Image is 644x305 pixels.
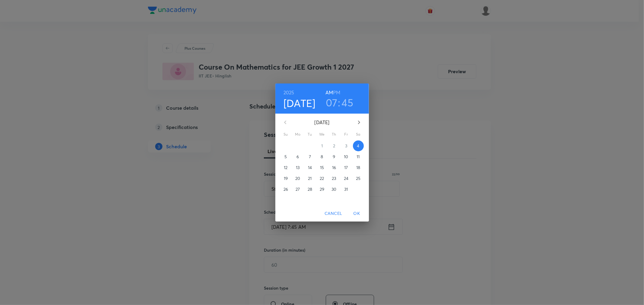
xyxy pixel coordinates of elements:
[356,175,360,181] p: 25
[341,131,352,137] span: Fr
[344,165,348,171] p: 17
[293,184,303,195] button: 27
[350,210,364,217] span: OK
[305,131,316,137] span: Tu
[333,88,340,97] button: PM
[293,173,303,184] button: 20
[296,186,300,192] p: 27
[353,173,364,184] button: 25
[305,151,316,162] button: 7
[357,154,360,160] p: 11
[308,186,312,192] p: 28
[317,151,328,162] button: 8
[341,173,352,184] button: 24
[284,97,316,109] button: [DATE]
[308,175,312,181] p: 21
[284,154,287,160] p: 5
[284,88,294,97] button: 2025
[305,162,316,173] button: 14
[332,186,336,192] p: 30
[341,184,352,195] button: 31
[344,175,348,181] p: 24
[344,186,348,192] p: 31
[353,151,364,162] button: 11
[353,131,364,137] span: Sa
[338,96,340,109] h3: :
[293,131,303,137] span: Mo
[321,154,323,160] p: 8
[320,186,324,192] p: 29
[322,208,344,219] button: Cancel
[341,162,352,173] button: 17
[347,208,367,219] button: OK
[296,165,300,171] p: 13
[344,154,348,160] p: 10
[342,96,354,109] button: 45
[293,151,303,162] button: 6
[320,175,324,181] p: 22
[320,165,324,171] p: 15
[329,162,340,173] button: 16
[325,88,333,97] button: AM
[353,140,364,151] button: 4
[332,165,336,171] p: 16
[341,151,352,162] button: 10
[295,175,300,181] p: 20
[309,154,311,160] p: 7
[305,184,316,195] button: 28
[329,131,340,137] span: Th
[317,173,328,184] button: 22
[333,154,335,160] p: 9
[332,175,336,181] p: 23
[284,186,288,192] p: 26
[293,119,352,126] p: [DATE]
[280,184,291,195] button: 26
[280,151,291,162] button: 5
[353,162,364,173] button: 18
[325,210,342,217] span: Cancel
[317,162,328,173] button: 15
[308,165,312,171] p: 14
[296,154,299,160] p: 6
[317,184,328,195] button: 29
[317,131,328,137] span: We
[329,151,340,162] button: 9
[284,175,288,181] p: 19
[280,173,291,184] button: 19
[293,162,303,173] button: 13
[356,165,360,171] p: 18
[280,131,291,137] span: Su
[280,162,291,173] button: 12
[305,173,316,184] button: 21
[329,173,340,184] button: 23
[329,184,340,195] button: 30
[357,143,359,149] p: 4
[284,165,287,171] p: 12
[326,96,338,109] button: 07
